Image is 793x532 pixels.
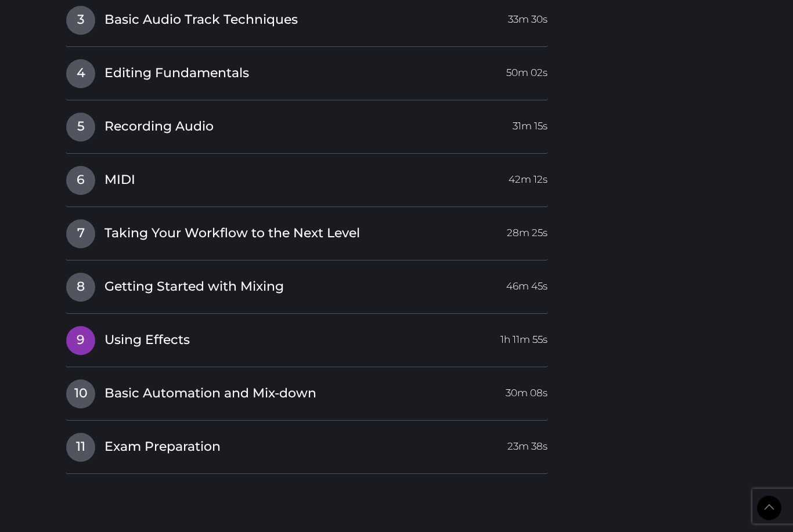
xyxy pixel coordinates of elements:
[104,172,135,190] span: MIDI
[66,220,95,249] span: 7
[66,326,548,350] a: 9Using Effects1h 11m 55s
[66,6,95,35] span: 3
[508,6,547,27] span: 33m 30s
[66,273,548,297] a: 8Getting Started with Mixing46m 45s
[506,60,547,81] span: 50m 02s
[507,433,547,454] span: 23m 38s
[104,225,360,243] span: Taking Your Workflow to the Next Level
[104,118,214,136] span: Recording Audio
[507,220,547,241] span: 28m 25s
[66,113,95,142] span: 5
[509,167,547,187] span: 42m 12s
[66,166,548,190] a: 6MIDI42m 12s
[66,219,548,244] a: 7Taking Your Workflow to the Next Level28m 25s
[66,380,95,409] span: 10
[104,278,284,296] span: Getting Started with Mixing
[66,113,548,137] a: 5Recording Audio31m 15s
[66,273,95,302] span: 8
[66,59,548,84] a: 4Editing Fundamentals50m 02s
[757,496,781,520] a: Back to Top
[66,6,548,30] a: 3Basic Audio Track Techniques33m 30s
[500,327,547,348] span: 1h 11m 55s
[66,60,95,89] span: 4
[66,327,95,356] span: 9
[66,433,548,457] a: 11Exam Preparation23m 38s
[506,380,547,401] span: 30m 08s
[104,12,298,30] span: Basic Audio Track Techniques
[104,65,249,83] span: Editing Fundamentals
[66,379,548,404] a: 10Basic Automation and Mix-down30m 08s
[104,332,190,350] span: Using Effects
[506,273,547,294] span: 46m 45s
[104,439,221,457] span: Exam Preparation
[66,167,95,196] span: 6
[66,433,95,462] span: 11
[104,385,316,403] span: Basic Automation and Mix-down
[513,113,547,134] span: 31m 15s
